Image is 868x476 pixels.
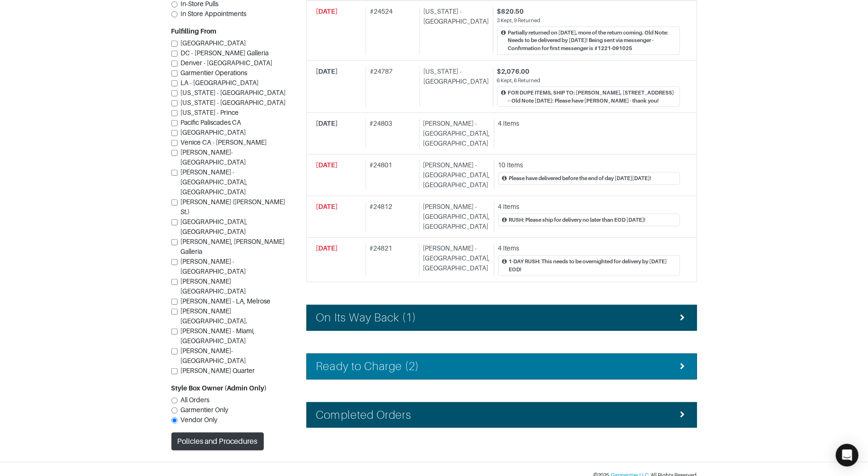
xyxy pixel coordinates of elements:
div: 4 Items [498,119,680,129]
div: $820.50 [497,7,680,17]
div: Open Intercom Messenger [836,444,859,467]
span: [PERSON_NAME] - Miami, [GEOGRAPHIC_DATA] [181,327,255,345]
span: All Orders [181,396,210,404]
input: [GEOGRAPHIC_DATA] [171,130,178,136]
span: [DATE] [316,161,338,169]
input: [PERSON_NAME] - Miami, [GEOGRAPHIC_DATA] [171,329,178,335]
span: [PERSON_NAME] - [GEOGRAPHIC_DATA], [GEOGRAPHIC_DATA] [181,168,248,196]
h4: Completed Orders [316,408,412,422]
div: [PERSON_NAME] - [GEOGRAPHIC_DATA], [GEOGRAPHIC_DATA] [419,160,490,190]
span: [GEOGRAPHIC_DATA] [181,39,246,47]
label: Fulfilling From [171,26,217,36]
span: [DATE] [316,203,338,210]
input: In Store Appointments [171,11,178,17]
div: Partially returned on [DATE], more of the return coming. Old Note: Needs to be delivered by [DATE... [508,29,676,52]
input: [PERSON_NAME][GEOGRAPHIC_DATA]. [171,309,178,315]
span: [DATE] [316,68,338,75]
span: [PERSON_NAME] ([PERSON_NAME] St.) [181,198,286,216]
span: [PERSON_NAME] - LA, Melrose [181,297,271,305]
input: [PERSON_NAME] Quarter [171,368,178,374]
span: Vendor Only [181,416,218,424]
div: Please have delivered before the end of day [DATE][DATE]! [509,174,652,182]
input: [PERSON_NAME], [PERSON_NAME] Galleria [171,239,178,245]
input: DC - [PERSON_NAME] Galleria [171,51,178,57]
div: $2,076.00 [497,67,680,77]
input: [GEOGRAPHIC_DATA] [171,41,178,47]
input: [US_STATE] - [GEOGRAPHIC_DATA] [171,100,178,106]
span: [PERSON_NAME][GEOGRAPHIC_DATA]. [181,307,248,325]
div: 1-DAY RUSH: This needs to be overnighted for delivery by [DATE] EOD! [509,258,676,274]
input: [PERSON_NAME]- [GEOGRAPHIC_DATA] [171,348,178,355]
span: [US_STATE] - Prince [181,109,239,116]
span: [PERSON_NAME][GEOGRAPHIC_DATA] [181,277,246,295]
div: [US_STATE] - [GEOGRAPHIC_DATA] [420,67,489,107]
div: # 24787 [366,67,416,107]
span: [US_STATE] - [GEOGRAPHIC_DATA] [181,89,286,96]
div: # 24812 [366,202,415,232]
input: [PERSON_NAME] - LA, Melrose [171,299,178,305]
input: [PERSON_NAME] - [GEOGRAPHIC_DATA] [171,259,178,265]
label: Style Box Owner (Admin Only) [171,383,267,393]
div: [PERSON_NAME] - [GEOGRAPHIC_DATA], [GEOGRAPHIC_DATA] [419,202,490,232]
input: Garmentier Only [171,407,178,414]
input: [US_STATE] - [GEOGRAPHIC_DATA] [171,90,178,96]
div: # 24801 [366,160,415,190]
div: # 24524 [366,7,416,55]
h4: Ready to Charge (2) [316,360,420,373]
span: DC - [PERSON_NAME] Galleria [181,49,269,57]
input: Venice CA - [PERSON_NAME] [171,140,178,146]
span: Denver - [GEOGRAPHIC_DATA] [181,59,273,67]
span: Pacific Paliscades CA [181,119,242,126]
span: Garmentier Only [181,406,229,414]
span: [PERSON_NAME]- [GEOGRAPHIC_DATA] [181,347,246,364]
span: [PERSON_NAME], [PERSON_NAME] Galleria [181,238,285,255]
h4: On Its Way Back (1) [316,311,417,325]
span: Venice CA - [PERSON_NAME] [181,138,267,146]
span: [GEOGRAPHIC_DATA] [181,129,246,136]
input: All Orders [171,398,178,404]
span: In Store Appointments [181,10,247,17]
div: 3 Kept, 9 Returned [497,17,680,25]
div: [US_STATE] - [GEOGRAPHIC_DATA] [420,7,489,55]
input: [PERSON_NAME]-[GEOGRAPHIC_DATA] [171,150,178,156]
div: [PERSON_NAME] - [GEOGRAPHIC_DATA], [GEOGRAPHIC_DATA] [419,243,490,276]
span: [US_STATE] - [GEOGRAPHIC_DATA] [181,99,286,106]
div: [PERSON_NAME] - [GEOGRAPHIC_DATA], [GEOGRAPHIC_DATA] [419,119,490,148]
div: # 24821 [366,243,415,276]
div: RUSH: Please ship for delivery no later than EOD [DATE]! [509,216,646,224]
span: [PERSON_NAME] - [GEOGRAPHIC_DATA] [181,258,246,275]
input: [PERSON_NAME] ([PERSON_NAME] St.) [171,199,178,206]
input: Denver - [GEOGRAPHIC_DATA] [171,61,178,67]
button: Policies and Procedures [171,433,264,450]
span: [PERSON_NAME] Quarter [181,367,255,374]
input: Garmentier Operations [171,70,178,77]
input: [PERSON_NAME][GEOGRAPHIC_DATA] [171,279,178,285]
span: LA - [GEOGRAPHIC_DATA] [181,79,259,87]
span: [DATE] [316,244,338,252]
input: LA - [GEOGRAPHIC_DATA] [171,80,178,87]
span: [DATE] [316,8,338,15]
span: Garmentier Operations [181,69,248,77]
div: # 24803 [366,119,415,148]
div: FOR DUPE ITEMS, SHIP TO: [PERSON_NAME], [STREET_ADDRESS] -- Old Note [DATE]: Please have [PERSON_... [508,89,676,105]
div: 4 Items [498,202,680,212]
input: [US_STATE] - Prince [171,110,178,116]
input: Pacific Paliscades CA [171,120,178,126]
input: [GEOGRAPHIC_DATA], [GEOGRAPHIC_DATA] [171,219,178,225]
input: In-Store Pulls [171,1,178,8]
div: 6 Kept, 6 Returned [497,77,680,85]
div: 10 Items [498,160,680,170]
span: [GEOGRAPHIC_DATA], [GEOGRAPHIC_DATA] [181,218,248,235]
input: Vendor Only [171,417,178,424]
input: [PERSON_NAME] - [GEOGRAPHIC_DATA], [GEOGRAPHIC_DATA] [171,170,178,176]
span: [DATE] [316,120,338,127]
div: 4 Items [498,243,680,253]
span: [PERSON_NAME]-[GEOGRAPHIC_DATA] [181,148,246,166]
